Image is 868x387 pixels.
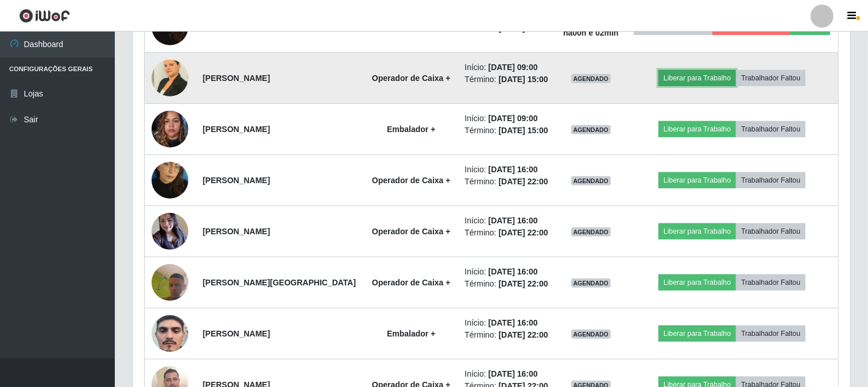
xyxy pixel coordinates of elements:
[464,329,549,341] li: Término:
[499,228,548,237] time: [DATE] 22:00
[499,330,548,339] time: [DATE] 22:00
[152,148,188,213] img: 1755557460272.jpeg
[464,125,549,137] li: Término:
[571,176,611,185] span: AGENDADO
[658,70,736,86] button: Liberar para Trabalho
[387,329,435,338] strong: Embalador +
[736,70,805,86] button: Trabalhador Faltou
[464,278,549,290] li: Término:
[464,215,549,227] li: Início:
[464,266,549,278] li: Início:
[372,73,451,83] strong: Operador de Caixa +
[571,74,611,83] span: AGENDADO
[489,369,538,378] time: [DATE] 16:00
[563,28,619,37] strong: há 00 h e 02 min
[658,274,736,291] button: Liberar para Trabalho
[499,75,548,84] time: [DATE] 15:00
[203,278,356,287] strong: [PERSON_NAME][GEOGRAPHIC_DATA]
[464,227,549,239] li: Término:
[464,113,549,125] li: Início:
[736,172,805,188] button: Trabalhador Faltou
[499,126,548,135] time: [DATE] 15:00
[203,329,270,338] strong: [PERSON_NAME]
[372,278,451,287] strong: Operador de Caixa +
[464,73,549,86] li: Término:
[571,278,611,288] span: AGENDADO
[464,368,549,380] li: Início:
[489,318,538,327] time: [DATE] 16:00
[489,63,538,72] time: [DATE] 09:00
[203,227,270,236] strong: [PERSON_NAME]
[152,293,188,374] img: 1733256413053.jpeg
[152,105,188,153] img: 1734465947432.jpeg
[658,172,736,188] button: Liberar para Trabalho
[464,164,549,176] li: Início:
[658,223,736,239] button: Liberar para Trabalho
[489,216,538,225] time: [DATE] 16:00
[571,227,611,237] span: AGENDADO
[203,125,270,134] strong: [PERSON_NAME]
[19,9,70,23] img: CoreUI Logo
[489,114,538,123] time: [DATE] 09:00
[571,330,611,339] span: AGENDADO
[658,326,736,342] button: Liberar para Trabalho
[499,177,548,186] time: [DATE] 22:00
[152,207,188,256] img: 1711331188761.jpeg
[152,242,188,324] img: 1742995896135.jpeg
[658,121,736,137] button: Liberar para Trabalho
[372,227,451,236] strong: Operador de Caixa +
[464,317,549,329] li: Início:
[499,279,548,288] time: [DATE] 22:00
[203,73,270,83] strong: [PERSON_NAME]
[203,176,270,185] strong: [PERSON_NAME]
[464,176,549,188] li: Término:
[736,326,805,342] button: Trabalhador Faltou
[464,61,549,73] li: Início:
[489,165,538,174] time: [DATE] 16:00
[372,176,451,185] strong: Operador de Caixa +
[736,274,805,291] button: Trabalhador Faltou
[736,121,805,137] button: Trabalhador Faltou
[387,125,435,134] strong: Embalador +
[571,125,611,134] span: AGENDADO
[489,267,538,276] time: [DATE] 16:00
[152,53,188,102] img: 1730387044768.jpeg
[736,223,805,239] button: Trabalhador Faltou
